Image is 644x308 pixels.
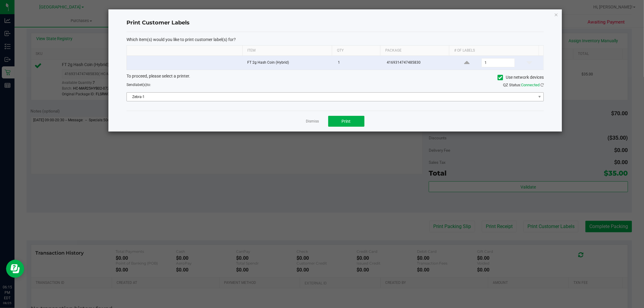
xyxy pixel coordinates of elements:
p: Which item(s) would you like to print customer label(s) for? [127,37,544,42]
span: Connected [521,83,540,87]
span: label(s) [135,83,147,87]
h4: Print Customer Labels [127,19,544,27]
th: # of labels [449,46,538,56]
button: Print [328,116,364,127]
span: QZ Status: [503,83,544,87]
th: Qty [332,46,380,56]
td: FT 2g Hash Coin (Hybrid) [244,56,334,70]
a: Dismiss [306,119,319,124]
span: Send to: [127,83,151,87]
div: To proceed, please select a printer. [122,73,548,82]
iframe: Resource center [6,260,24,278]
th: Package [380,46,449,56]
label: Use network devices [498,74,544,81]
th: Item [242,46,332,56]
td: 1 [334,56,383,70]
span: Print [342,119,351,124]
td: 4169314747485830 [383,56,453,70]
span: Zebra-1 [127,93,536,101]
